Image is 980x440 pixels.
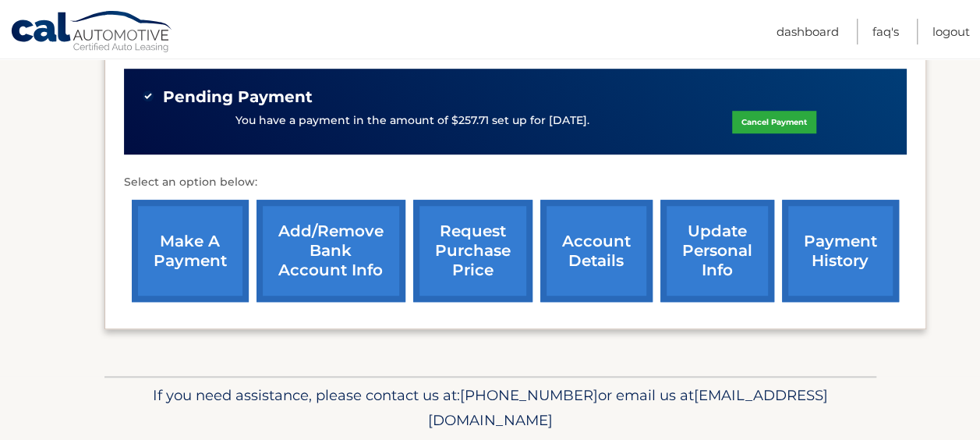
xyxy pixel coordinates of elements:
[143,90,154,101] img: check-green.svg
[10,10,174,55] a: Cal Automotive
[115,383,866,433] p: If you need assistance, please contact us at: or email us at
[660,200,774,302] a: update personal info
[872,19,899,44] a: FAQ's
[460,386,598,404] span: [PHONE_NUMBER]
[235,112,589,130] p: You have a payment in the amount of $257.71 set up for [DATE].
[732,111,816,133] a: Cancel Payment
[132,200,249,302] a: make a payment
[540,200,653,302] a: account details
[163,87,313,107] span: Pending Payment
[777,19,839,44] a: Dashboard
[256,200,405,302] a: Add/Remove bank account info
[782,200,899,302] a: payment history
[413,200,532,302] a: request purchase price
[428,386,828,429] span: [EMAIL_ADDRESS][DOMAIN_NAME]
[124,173,907,192] p: Select an option below:
[932,19,970,44] a: Logout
